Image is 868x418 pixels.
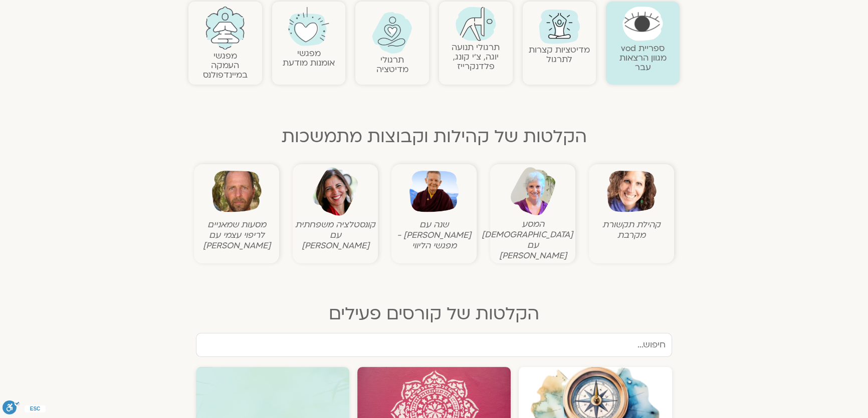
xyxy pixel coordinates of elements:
figcaption: המסע [DEMOGRAPHIC_DATA] עם [PERSON_NAME] [493,219,573,261]
figcaption: קהילת תקשורת מקרבת [591,219,672,240]
a: מפגשיהעמקה במיינדפולנס [203,50,248,81]
input: חיפוש... [196,333,672,357]
h2: הקלטות של קהילות וקבוצות מתמשכות [188,127,680,147]
h2: הקלטות של קורסים פעילים [188,304,680,324]
a: ספריית vodמגוון הרצאות עבר [619,43,667,73]
figcaption: מסעות שמאניים לריפוי עצמי עם [PERSON_NAME] [196,219,277,251]
a: מדיטציות קצרות לתרגול [529,44,590,65]
figcaption: קונסטלציה משפחתית עם [PERSON_NAME] [295,219,375,251]
figcaption: שנה עם [PERSON_NAME] - מפגשי הליווי [394,219,474,251]
a: תרגולי תנועהיוגה, צ׳י קונג, פלדנקרייז [452,42,500,72]
a: מפגשיאומנות מודעת [283,48,335,69]
a: תרגולימדיטציה [376,54,408,75]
